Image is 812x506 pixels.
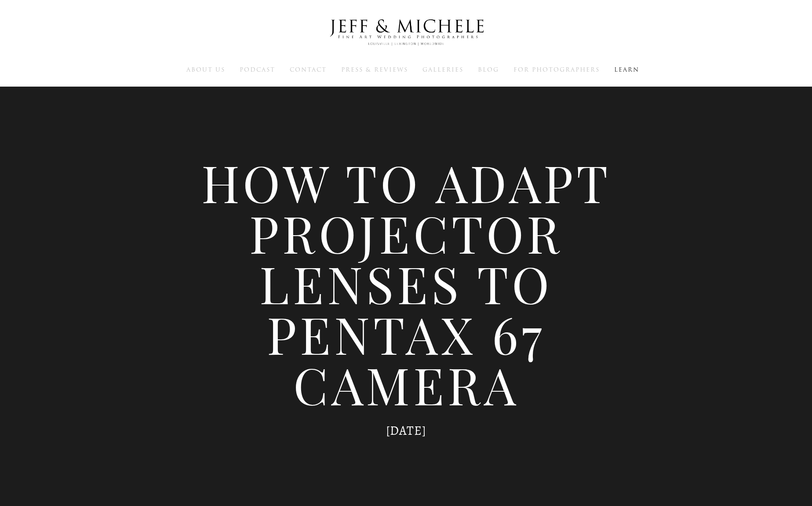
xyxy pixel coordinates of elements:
a: Blog [478,66,499,73]
img: Louisville Wedding Photographers - Jeff & Michele Wedding Photographers [318,11,494,54]
a: Press & Reviews [341,66,408,73]
span: Press & Reviews [341,66,408,74]
time: [DATE] [386,422,426,439]
span: Podcast [240,66,275,74]
span: Blog [478,66,499,74]
span: Learn [614,66,639,74]
a: Learn [614,66,639,73]
a: Galleries [422,66,463,73]
span: For Photographers [513,66,600,74]
h1: How to Adapt Projector Lenses to Pentax 67 Camera [195,157,617,410]
span: Contact [290,66,327,74]
span: Galleries [422,66,463,74]
span: About Us [186,66,225,74]
a: About Us [186,66,225,73]
a: Contact [290,66,327,73]
a: For Photographers [513,66,600,73]
a: Podcast [240,66,275,73]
